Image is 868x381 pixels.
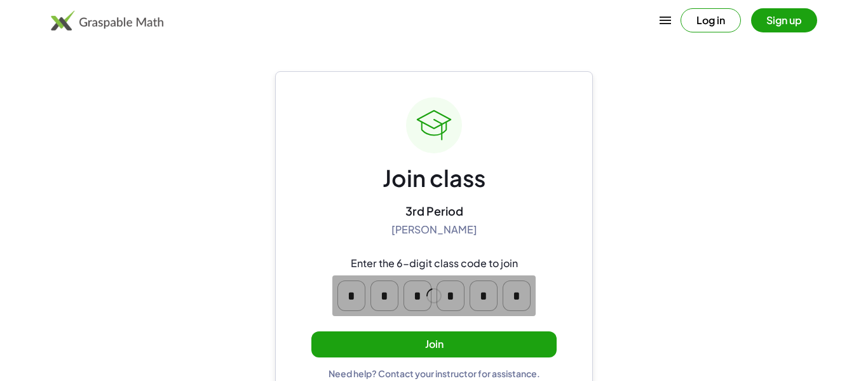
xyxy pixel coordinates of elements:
div: Join class [383,163,485,193]
button: Sign up [751,8,817,32]
button: Join [311,331,557,357]
div: Need help? Contact your instructor for assistance. [329,368,540,379]
button: Log in [681,8,741,32]
div: [PERSON_NAME] [391,223,477,237]
div: Enter the 6-digit class code to join [351,257,518,270]
div: 3rd Period [405,204,463,218]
